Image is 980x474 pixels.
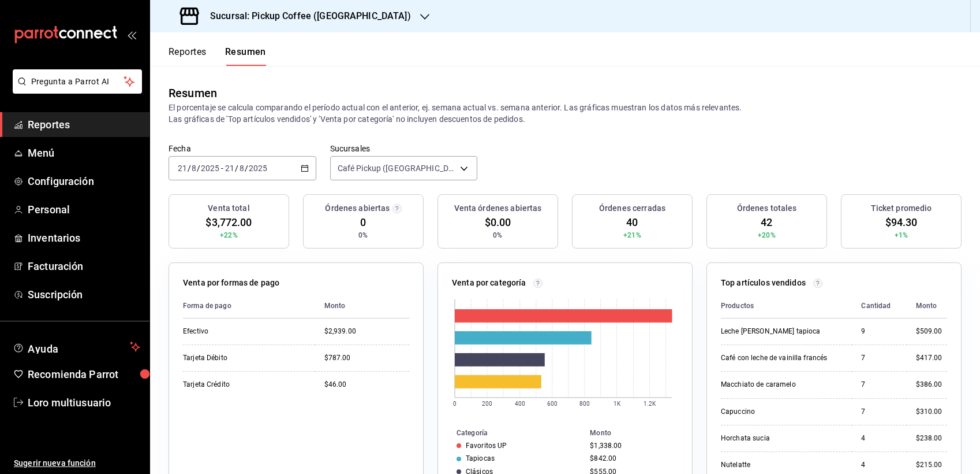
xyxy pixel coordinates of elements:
span: +22% [220,230,238,240]
input: -- [225,164,235,173]
h3: Órdenes abiertas [325,202,390,214]
text: 600 [547,401,558,407]
button: open_drawer_menu [127,30,136,39]
div: $842.00 [590,454,674,462]
div: Nutelatte [721,460,836,470]
font: Recomienda Parrot [28,368,118,380]
span: / [235,164,238,173]
h3: Venta total [208,202,249,214]
h3: Órdenes cerradas [599,202,665,214]
span: Café Pickup ([GEOGRAPHIC_DATA]) [338,162,457,174]
text: 800 [579,401,590,407]
font: Loro multiusuario [28,397,111,409]
span: +1% [895,230,908,240]
div: Tarjeta Débito [183,353,298,363]
input: -- [191,164,197,173]
font: Reportes [169,46,207,58]
input: -- [239,164,245,173]
span: / [245,164,248,173]
text: 400 [515,401,525,407]
th: Forma de pago [183,294,315,319]
div: Horchata sucia [721,434,836,443]
div: 4 [861,460,897,470]
span: 0% [493,230,502,240]
th: Cantidad [852,294,906,319]
div: Café con leche de vainilla francés [721,353,836,363]
div: $310.00 [916,407,947,417]
font: Configuración [28,175,94,187]
font: Inventarios [28,232,80,244]
span: $94.30 [885,214,918,230]
div: $417.00 [916,353,947,363]
font: Suscripción [28,288,83,301]
div: Tapiocas [466,454,495,462]
div: $1,338.00 [590,442,674,450]
text: 1.2K [644,401,656,407]
button: Resumen [225,46,266,66]
th: Monto [315,294,409,319]
label: Fecha [169,145,316,153]
div: 9 [861,327,897,336]
th: Monto [907,294,947,319]
div: Resumen [169,84,217,102]
div: $386.00 [916,380,947,390]
text: 1K [614,401,621,407]
p: El porcentaje se calcula comparando el período actual con el anterior, ej. semana actual vs. sema... [169,102,962,125]
font: Reportes [28,118,70,131]
span: 0% [358,230,368,240]
span: Ayuda [28,340,125,354]
div: $787.00 [324,353,409,363]
div: Tarjeta Crédito [183,380,298,390]
span: $3,772.00 [205,214,252,230]
div: Pestañas de navegación [169,46,266,66]
text: 0 [453,401,457,407]
div: $509.00 [916,327,947,336]
span: - [221,164,223,173]
div: Efectivo [183,327,298,336]
th: Monto [585,427,692,439]
font: Menú [28,147,55,159]
input: ---- [200,164,220,173]
th: Categoría [438,427,585,439]
input: ---- [248,164,268,173]
span: / [188,164,191,173]
div: Leche [PERSON_NAME] tapioca [721,327,836,336]
p: Venta por formas de pago [183,277,279,289]
font: Facturación [28,260,83,272]
th: Productos [721,294,852,319]
div: 4 [861,434,897,443]
span: 40 [626,214,638,230]
h3: Sucursal: Pickup Coffee ([GEOGRAPHIC_DATA]) [201,9,411,23]
label: Sucursales [330,145,478,153]
span: 42 [761,214,772,230]
h3: Órdenes totales [737,202,797,214]
button: Pregunta a Parrot AI [13,69,142,94]
h3: Ticket promedio [871,202,932,214]
div: $2,939.00 [324,327,409,336]
div: 7 [861,353,897,363]
a: Pregunta a Parrot AI [8,84,142,96]
div: $46.00 [324,380,409,390]
span: $0.00 [485,214,511,230]
text: 200 [482,401,492,407]
input: -- [177,164,188,173]
div: Capuccino [721,407,836,417]
div: $215.00 [916,460,947,470]
div: 7 [861,407,897,417]
div: Macchiato de caramelo [721,380,836,390]
font: Sugerir nueva función [14,458,96,468]
font: Personal [28,203,70,216]
h3: Venta órdenes abiertas [454,202,542,214]
div: 7 [861,380,897,390]
span: Pregunta a Parrot AI [31,76,124,88]
p: Venta por categoría [452,277,526,289]
span: / [197,164,200,173]
span: 0 [360,214,366,230]
div: $238.00 [916,434,947,443]
span: +20% [758,230,776,240]
p: Top artículos vendidos [721,277,806,289]
div: Favoritos UP [466,442,507,450]
span: +21% [623,230,641,240]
